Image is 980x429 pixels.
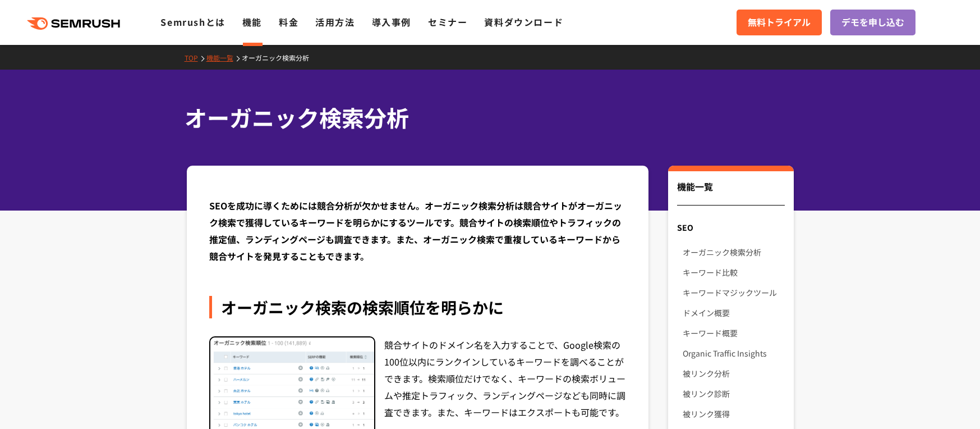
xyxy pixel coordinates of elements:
div: SEO [668,217,793,238]
a: Semrushとは [160,15,225,29]
a: ドメイン概要 [683,303,784,323]
a: 導入事例 [372,15,411,29]
div: SEOを成功に導くためには競合分析が欠かせません。オーガニック検索分析は競合サイトがオーガニック検索で獲得しているキーワードを明らかにするツールです。競合サイトの検索順位やトラフィックの推定値、... [209,197,627,264]
a: 被リンク獲得 [683,404,784,424]
a: オーガニック検索分析 [683,242,784,262]
a: 資料ダウンロード [484,15,563,29]
a: 被リンク分析 [683,363,784,384]
h1: オーガニック検索分析 [185,101,785,134]
a: 機能一覧 [206,53,242,62]
a: オーガニック検索分析 [242,53,318,62]
span: デモを申し込む [841,15,904,30]
div: オーガニック検索の検索順位を明らかに [209,296,627,318]
a: キーワードマジックツール [683,282,784,303]
a: キーワード概要 [683,323,784,343]
a: キーワード比較 [683,262,784,282]
div: 機能一覧 [677,180,784,206]
a: セミナー [428,15,467,29]
a: Organic Traffic Insights [683,343,784,363]
a: 機能 [242,15,262,29]
a: 無料トライアル [737,10,822,35]
a: デモを申し込む [830,10,915,35]
span: 無料トライアル [748,15,811,30]
a: 活用方法 [315,15,355,29]
a: 被リンク診断 [683,384,784,404]
a: TOP [185,53,206,62]
a: 料金 [279,15,298,29]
